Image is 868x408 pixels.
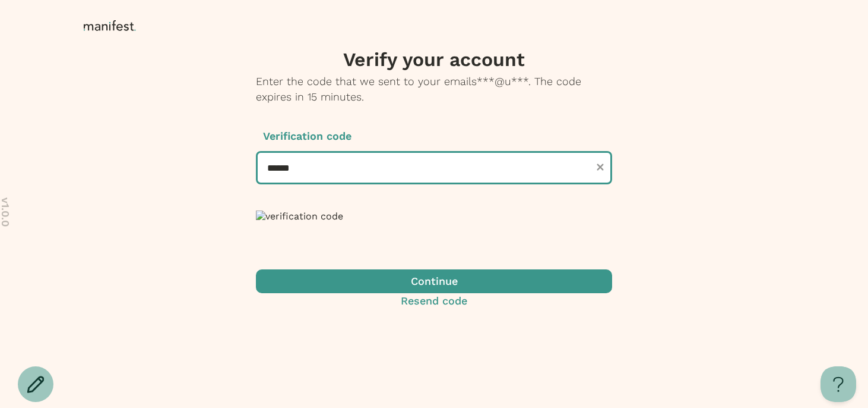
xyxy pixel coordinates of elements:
p: Enter the code that we sent to your email s***@u*** . The code expires in 15 minutes. [256,74,612,105]
button: Continue [256,269,612,293]
img: verification code [256,211,343,222]
button: Resend code [256,293,612,309]
iframe: Help Scout Beacon - Open [821,366,856,402]
h3: Verify your account [256,48,612,71]
p: Verification code [256,128,612,144]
